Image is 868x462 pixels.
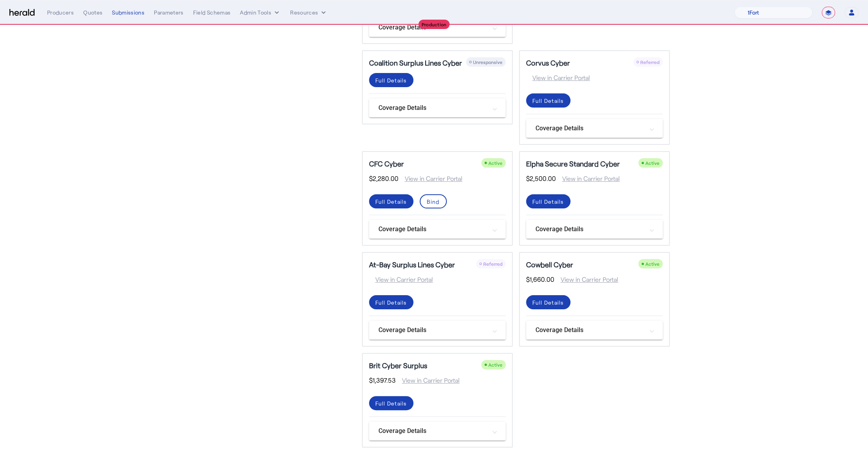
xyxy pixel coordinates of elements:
[526,259,573,270] h5: Cowbell Cyber
[369,99,506,117] mat-expansion-panel-header: Coverage Details
[526,220,663,239] mat-expansion-panel-header: Coverage Details
[193,9,231,16] div: Field Schemas
[526,93,570,108] button: Full Details
[526,73,590,82] span: View in Carrier Portal
[398,174,462,183] span: View in Carrier Portal
[532,298,564,307] div: Full Details
[396,376,460,385] span: View in Carrier Portal
[369,422,506,440] mat-expansion-panel-header: Coverage Details
[369,259,455,270] h5: At-Bay Surplus Lines Cyber
[554,275,618,284] span: View in Carrier Portal
[526,275,554,284] span: $1,660.00
[375,298,407,307] div: Full Details
[369,360,427,371] h5: Brit Cyber Surplus
[369,275,433,284] span: View in Carrier Portal
[378,325,487,335] mat-panel-title: Coverage Details
[112,9,144,16] div: Submissions
[290,9,327,16] button: Resources dropdown menu
[640,59,660,65] span: Referred
[535,124,644,133] mat-panel-title: Coverage Details
[375,197,407,206] div: Full Details
[378,103,487,113] mat-panel-title: Coverage Details
[526,194,570,208] button: Full Details
[375,76,407,84] div: Full Details
[532,97,564,105] div: Full Details
[369,396,413,410] button: Full Details
[369,18,506,37] mat-expansion-panel-header: Coverage Details
[526,321,663,340] mat-expansion-panel-header: Coverage Details
[427,197,440,206] div: Bind
[375,399,407,407] div: Full Details
[473,59,503,65] span: Unresponsive
[532,197,564,206] div: Full Details
[369,194,413,208] button: Full Details
[526,295,570,309] button: Full Details
[526,158,620,169] h5: Elpha Secure Standard Cyber
[526,174,556,183] span: $2,500.00
[154,9,184,16] div: Parameters
[83,9,102,16] div: Quotes
[369,174,398,183] span: $2,280.00
[369,295,413,309] button: Full Details
[369,376,396,385] span: $1,397.53
[369,57,462,68] h5: Coalition Surplus Lines Cyber
[240,9,281,16] button: internal dropdown menu
[645,160,660,166] span: Active
[526,57,570,68] h5: Corvus Cyber
[418,20,450,29] div: Production
[535,325,644,335] mat-panel-title: Coverage Details
[369,158,404,169] h5: CFC Cyber
[483,261,503,267] span: Referred
[378,225,487,234] mat-panel-title: Coverage Details
[526,119,663,138] mat-expansion-panel-header: Coverage Details
[369,321,506,340] mat-expansion-panel-header: Coverage Details
[47,9,74,16] div: Producers
[378,426,487,436] mat-panel-title: Coverage Details
[535,225,644,234] mat-panel-title: Coverage Details
[369,73,413,87] button: Full Details
[645,261,660,267] span: Active
[9,9,35,16] img: Herald Logo
[420,194,447,208] button: Bind
[378,23,487,32] mat-panel-title: Coverage Details
[488,160,503,166] span: Active
[369,220,506,239] mat-expansion-panel-header: Coverage Details
[556,174,620,183] span: View in Carrier Portal
[488,362,503,367] span: Active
